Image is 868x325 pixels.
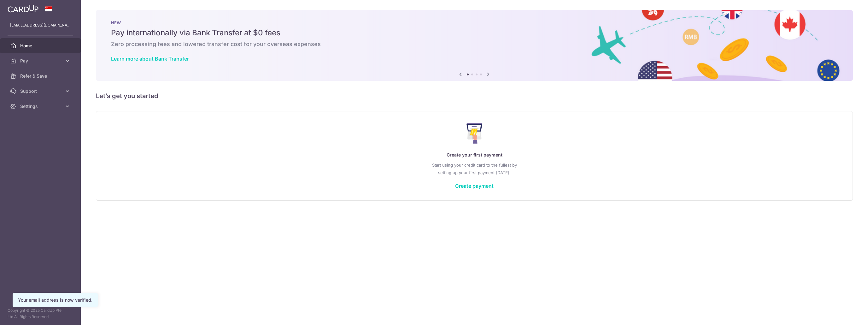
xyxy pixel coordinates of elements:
span: Settings [20,103,62,109]
p: Create your first payment [109,151,840,159]
p: [EMAIL_ADDRESS][DOMAIN_NAME] [10,22,71,28]
h6: Zero processing fees and lowered transfer cost for your overseas expenses [111,40,838,48]
a: Learn more about Bank Transfer [111,56,189,62]
img: Bank transfer banner [96,10,853,81]
h5: Pay internationally via Bank Transfer at $0 fees [111,28,838,38]
div: Your email address is now verified. [18,297,92,303]
span: Home [20,43,62,49]
span: Support [20,88,62,94]
a: Create payment [455,183,494,189]
h5: Let’s get you started [96,91,853,101]
span: Refer & Save [20,73,62,79]
img: Make Payment [466,123,483,144]
p: NEW [111,20,838,25]
span: Pay [20,58,62,64]
img: CardUp [8,5,38,13]
p: Start using your credit card to the fullest by setting up your first payment [DATE]! [109,161,840,176]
